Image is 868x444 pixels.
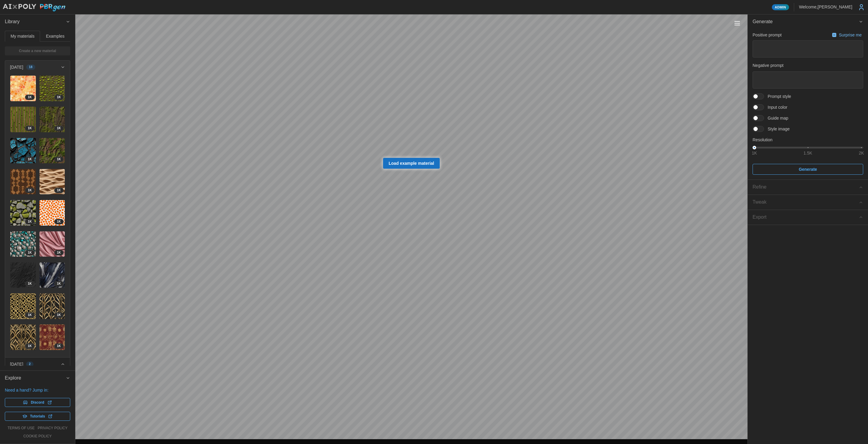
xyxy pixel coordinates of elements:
p: Welcome, [PERSON_NAME] [799,4,852,10]
img: CdcbhC0d6s0FbABHR50H [10,200,36,226]
a: Tutorials [5,412,70,421]
a: ZrG4z4B2drCx1o2iKkcU1K [39,138,65,164]
span: 1 K [57,344,61,349]
span: Admin [775,5,786,10]
a: RFxCecN72zkahWwyjNTs1K [39,200,65,226]
a: OXKDsdk9LHHRL9XFXMLr1K [39,324,65,350]
span: 1 K [57,250,61,255]
span: Refine [753,180,859,195]
span: Create a new material [19,47,56,55]
img: OXKDsdk9LHHRL9XFXMLr [39,324,65,350]
span: 1 K [57,281,61,286]
span: Library [5,14,66,29]
p: Surprise me [839,32,863,38]
a: terms of use [8,426,35,431]
span: 1 K [57,126,61,131]
span: Explore [5,371,66,386]
span: 1 K [28,250,32,255]
a: GUACtkbPPwhGBpQn3YbH1K [10,169,36,195]
div: Generate [748,29,868,180]
button: [DATE]18 [5,61,70,74]
button: Tweak [748,195,868,210]
span: 1 K [28,188,32,193]
a: rIwA3MlV81hmsGS4dPfO1K [10,231,36,257]
img: RdVJNpeb4mBGTnyf5daC [39,169,65,195]
span: 1 K [28,95,32,100]
span: 1 K [28,126,32,131]
img: Fd3hwZj3IyFet7zuzoKf [39,107,65,132]
button: Surprise me [830,31,863,39]
span: Export [753,210,859,225]
span: 1 K [57,313,61,317]
span: Generate [799,164,817,174]
img: oM31NQXIAdpEMjQ2FV36 [10,262,36,288]
a: Discord [5,398,70,407]
a: tHiHwFlpiQpbCwQSU4Dk1K [10,293,36,319]
img: GUACtkbPPwhGBpQn3YbH [10,169,36,195]
p: Resolution [753,137,863,143]
img: jyDK91ZMvFc5nOHPBLAi [10,324,36,350]
a: Load example material [383,158,440,169]
img: YqXxMCVdjkWA1A9T9O9e [39,76,65,101]
a: jyDK91ZMvFc5nOHPBLAi1K [10,324,36,350]
img: 8NEszHRJs7EoyOQBIOAj [39,293,65,319]
button: Refine [748,180,868,195]
button: [DATE]2 [5,358,70,371]
img: O1ueTXaww8kte7bJY2JB [39,262,65,288]
span: Load example material [389,158,434,168]
span: 1 K [57,219,61,224]
span: Generate [753,14,859,29]
a: cookie policy [23,434,52,439]
p: Need a hand? Jump in: [5,387,70,393]
span: 1 K [28,281,32,286]
img: tHiHwFlpiQpbCwQSU4Dk [10,293,36,319]
button: Generate [748,14,868,29]
span: 1 K [57,188,61,193]
div: [DATE]18 [5,74,70,357]
img: qIAVxP8tQbkqwiB0YE7a [10,107,36,132]
img: ZrG4z4B2drCx1o2iKkcU [39,138,65,164]
span: Examples [46,34,64,38]
button: Export [748,210,868,225]
span: Tweak [753,195,859,210]
img: pHUsyREoT9o8vGsM9BHj [10,76,36,101]
span: 1 K [57,95,61,100]
span: Discord [31,398,44,407]
p: [DATE] [10,64,23,70]
span: Guide map [764,115,788,121]
a: RdVJNpeb4mBGTnyf5daC1K [39,169,65,195]
span: My materials [11,34,34,38]
a: YqXxMCVdjkWA1A9T9O9e1K [39,75,65,102]
a: rt7xrd7TxUNLop1LxjoR1K [39,231,65,257]
span: 1 K [28,157,32,162]
span: 1 K [28,219,32,224]
span: Style image [764,126,790,132]
span: 2 [29,362,31,367]
img: rIwA3MlV81hmsGS4dPfO [10,231,36,257]
span: Input color [764,104,787,110]
span: 1 K [57,157,61,162]
a: oM31NQXIAdpEMjQ2FV361K [10,262,36,288]
button: Toggle viewport controls [733,19,741,27]
img: AIxPoly PBRgen [2,4,66,12]
a: Fd3hwZj3IyFet7zuzoKf1K [39,106,65,133]
button: Generate [753,164,863,175]
a: Create a new material [5,46,70,55]
img: gSsBMbuMvTM6iI9WTuPr [10,138,36,164]
span: 1 K [28,344,32,349]
a: 8NEszHRJs7EoyOQBIOAj1K [39,293,65,319]
img: RFxCecN72zkahWwyjNTs [39,200,65,226]
p: Negative prompt [753,62,863,68]
a: O1ueTXaww8kte7bJY2JB1K [39,262,65,288]
span: 1 K [28,313,32,317]
span: Tutorials [30,412,45,421]
img: rt7xrd7TxUNLop1LxjoR [39,231,65,257]
a: gSsBMbuMvTM6iI9WTuPr1K [10,138,36,164]
a: qIAVxP8tQbkqwiB0YE7a1K [10,106,36,133]
a: privacy policy [38,426,68,431]
a: CdcbhC0d6s0FbABHR50H1K [10,200,36,226]
p: Positive prompt [753,32,782,38]
span: 18 [29,65,33,70]
span: Prompt style [764,93,791,99]
p: [DATE] [10,361,23,367]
